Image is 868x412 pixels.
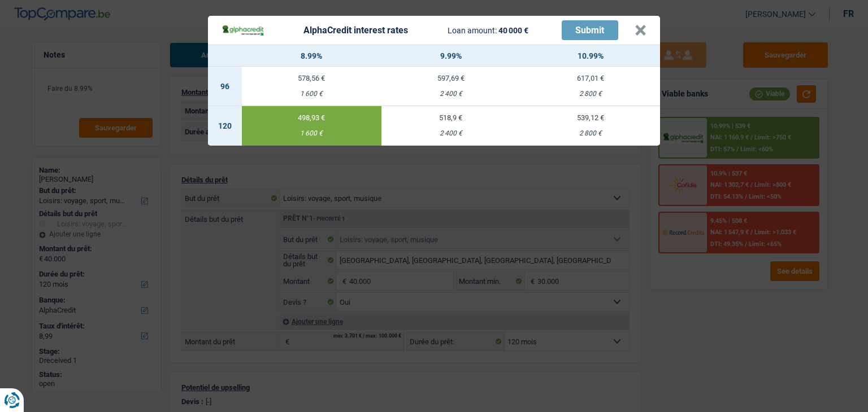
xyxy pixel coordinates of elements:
[520,130,660,137] div: 2 800 €
[208,106,242,146] td: 120
[242,90,381,98] div: 1 600 €
[208,67,242,106] td: 96
[381,114,521,121] div: 518,9 €
[242,45,381,67] th: 8.99%
[562,20,618,40] button: Submit
[303,26,408,35] div: AlphaCredit interest rates
[381,45,521,67] th: 9.99%
[448,26,497,35] span: Loan amount:
[520,90,660,98] div: 2 800 €
[520,74,660,82] div: 617,01 €
[381,90,521,98] div: 2 400 €
[498,26,528,35] span: 40 000 €
[242,130,381,137] div: 1 600 €
[242,74,381,82] div: 578,56 €
[381,74,521,82] div: 597,69 €
[381,130,521,137] div: 2 400 €
[520,114,660,121] div: 539,12 €
[222,24,264,37] img: AlphaCredit
[635,25,646,36] button: ×
[242,114,381,121] div: 498,93 €
[520,45,660,67] th: 10.99%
